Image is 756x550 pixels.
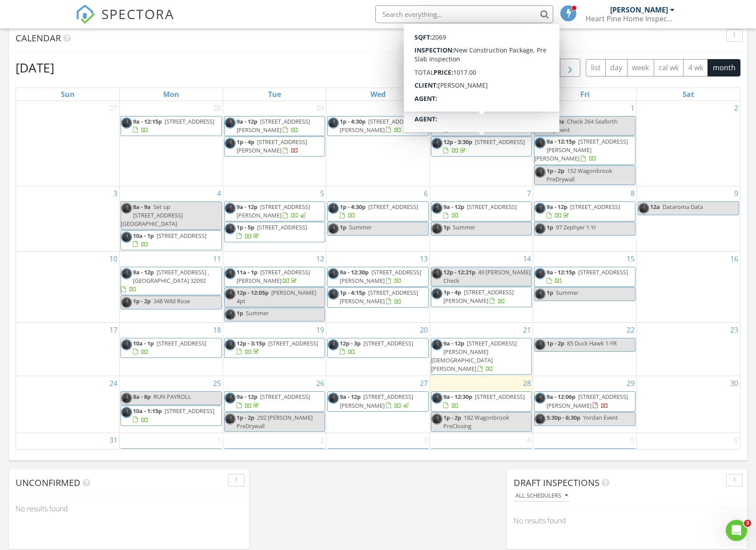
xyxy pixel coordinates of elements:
a: Thursday [473,88,490,100]
a: Go to August 21, 2025 [521,323,533,337]
span: [STREET_ADDRESS] [368,203,418,211]
span: [PERSON_NAME] 4pt [237,289,316,305]
span: [STREET_ADDRESS] [260,393,310,401]
td: Go to August 6, 2025 [326,186,430,251]
a: 9a - 12:15p [STREET_ADDRESS] [121,116,222,136]
span: [STREET_ADDRESS][PERSON_NAME] [340,289,418,305]
span: 1p - 4:15p [340,289,366,297]
button: cal wk [654,59,684,76]
a: Go to July 27, 2025 [108,101,119,115]
a: Go to August 14, 2025 [521,252,533,266]
a: Go to July 28, 2025 [211,101,223,115]
img: roundpersonalpicjpeg.jpg [431,268,442,279]
a: SPECTORA [76,12,174,31]
span: 9a - 12p [237,203,257,211]
a: Go to September 5, 2025 [629,433,636,447]
span: [STREET_ADDRESS] , [GEOGRAPHIC_DATA] 32092 [133,268,209,285]
a: 1p - 5p [STREET_ADDRESS] [237,223,307,240]
a: Go to August 20, 2025 [418,323,430,337]
img: roundpersonalpicjpeg.jpg [328,268,339,279]
img: roundpersonalpicjpeg.jpg [121,297,132,308]
a: 9a - 12:30p [STREET_ADDRESS] [431,391,532,411]
a: Go to August 9, 2025 [732,186,740,201]
td: Go to July 29, 2025 [223,101,326,186]
img: roundpersonalpicjpeg.jpg [225,339,236,350]
a: 9a - 12:30p [STREET_ADDRESS] [443,393,525,409]
a: 12p - 3:15p [STREET_ADDRESS] [237,339,318,356]
span: 1p - 4p [443,288,461,296]
button: Next month [560,59,581,77]
a: Go to August 29, 2025 [625,376,636,390]
span: 9a - 12:15p [547,137,575,145]
span: [STREET_ADDRESS] [475,138,525,146]
iframe: Intercom live chat [726,520,747,541]
a: 9a - 12p [STREET_ADDRESS][PERSON_NAME] [340,393,413,409]
img: roundpersonalpicjpeg.jpg [535,289,546,300]
span: 8a - 8p [133,393,151,401]
a: Go to August 8, 2025 [629,186,636,201]
img: roundpersonalpicjpeg.jpg [328,393,339,404]
td: Go to August 3, 2025 [16,186,120,251]
span: 1p [443,223,450,231]
img: roundpersonalpicjpeg.jpg [328,203,339,214]
span: 292 [PERSON_NAME] PreDrywall [237,414,313,430]
a: 1p - 4:15p [STREET_ADDRESS][PERSON_NAME] [327,287,429,307]
td: Go to August 14, 2025 [430,251,533,322]
button: day [605,59,627,76]
a: Go to August 19, 2025 [314,323,326,337]
a: Go to July 30, 2025 [418,101,430,115]
a: Go to August 10, 2025 [108,252,119,266]
span: 182 Wagonbrook PreClosing [443,414,509,430]
span: [STREET_ADDRESS][PERSON_NAME] [340,117,418,134]
span: 8a - 9a [547,117,564,125]
a: 1p - 4p [STREET_ADDRESS][PERSON_NAME] [431,287,532,307]
td: Go to August 13, 2025 [326,251,430,322]
a: 11a - 1p [STREET_ADDRESS][PERSON_NAME] [224,267,326,287]
span: 9a - 12p [133,268,154,276]
span: 8a - 9a [133,203,151,211]
td: Go to August 31, 2025 [16,433,120,490]
span: 1p - 4p [237,138,254,146]
img: roundpersonalpicjpeg.jpg [121,268,132,279]
span: [STREET_ADDRESS][PERSON_NAME] [443,288,514,305]
span: 152 Wagonbrook PreDrywall [547,167,612,183]
td: Go to August 15, 2025 [533,251,637,322]
span: [STREET_ADDRESS][PERSON_NAME] [237,138,307,154]
span: 1p - 4:30p [340,117,366,125]
img: roundpersonalpicjpeg.jpg [225,414,236,425]
span: 9a - 12:30p [443,393,472,401]
a: Go to August 26, 2025 [314,376,326,390]
button: week [627,59,654,76]
span: Yordan Event [583,414,618,422]
a: Go to September 3, 2025 [422,433,430,447]
td: Go to August 11, 2025 [120,251,223,322]
span: 9a - 12p [547,203,567,211]
span: 1p - 4:30p [340,203,366,211]
button: All schedulers [514,490,570,502]
img: roundpersonalpicjpeg.jpg [121,232,132,243]
span: 12p - 12:21p [443,268,475,276]
a: Go to September 4, 2025 [525,433,533,447]
span: 10a - 1:15p [133,407,162,415]
span: 9a - 12p [443,203,464,211]
span: RUN PAYROLL [153,393,191,401]
td: Go to August 10, 2025 [16,251,120,322]
span: 9a - 12:15p [133,117,162,125]
a: 9a - 12p [STREET_ADDRESS] [431,201,532,221]
td: Go to August 16, 2025 [636,251,740,322]
a: Wednesday [369,88,387,100]
img: roundpersonalpicjpeg.jpg [225,203,236,214]
span: Summer [556,289,579,297]
span: 10a - 1p [133,339,154,347]
a: Go to September 6, 2025 [732,433,740,447]
img: roundpersonalpicjpeg.jpg [431,117,442,128]
a: 9a - 12p [STREET_ADDRESS][PERSON_NAME] [224,116,326,136]
img: roundpersonalpicjpeg.jpg [121,339,132,350]
img: roundpersonalpicjpeg.jpg [225,289,236,300]
span: 9a - 11a [443,117,464,125]
span: [STREET_ADDRESS] [467,117,517,125]
a: 10a - 1:15p [STREET_ADDRESS] [133,407,214,423]
a: Go to August 1, 2025 [629,101,636,115]
a: 1p - 5p [STREET_ADDRESS] [224,222,326,242]
a: Go to August 6, 2025 [422,186,430,201]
